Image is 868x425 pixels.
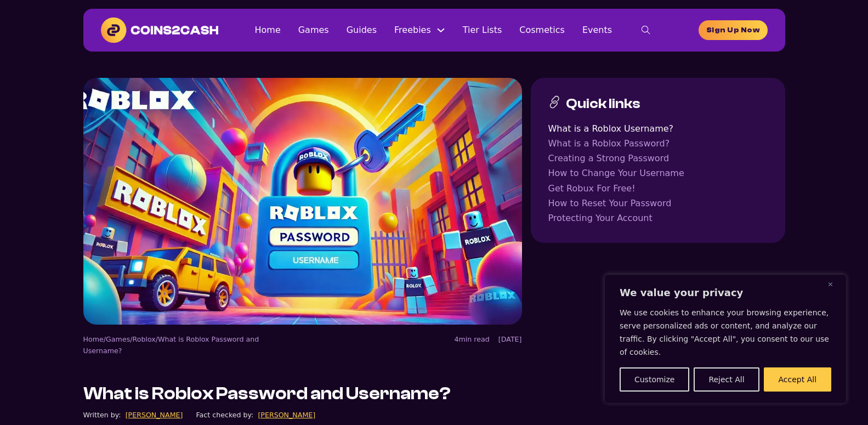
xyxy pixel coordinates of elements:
[764,367,831,392] button: Accept All
[196,409,254,421] div: Fact checked by:
[566,95,640,112] h3: Quick links
[101,18,219,43] img: Coins2Cash Logo
[83,409,121,421] div: Written by:
[83,335,104,343] a: Home
[83,333,298,357] nav: breadcrumbs
[83,335,259,355] span: What is Roblox Password and Username?
[828,282,833,287] img: Close
[298,22,329,37] a: Games
[548,121,768,136] a: What is a Roblox Username?
[156,335,158,343] span: /
[605,275,846,403] div: We value your privacy
[620,367,689,392] button: Customize
[519,22,565,37] a: Cosmetics
[106,335,130,343] a: Games
[83,78,522,325] img: Password and username in Roblox
[455,333,490,345] div: 4min read
[548,151,768,166] a: Creating a Strong Password
[548,196,768,211] a: How to Reset Your Password
[436,26,445,35] button: Freebies Sub menu
[130,335,132,343] span: /
[699,20,767,40] a: homepage
[548,136,768,151] a: What is a Roblox Password?
[548,121,768,225] nav: Table of contents
[548,181,768,196] a: Get Robux For Free!
[620,306,831,359] p: We use cookies to enhance your browsing experience, serve personalized ads or content, and analyz...
[463,22,502,37] a: Tier Lists
[694,367,759,392] button: Reject All
[258,409,315,421] a: [PERSON_NAME]
[104,335,106,343] span: /
[394,22,431,37] a: Freebies
[620,286,831,299] p: We value your privacy
[548,211,768,225] a: Protecting Your Account
[133,335,156,343] a: Roblox
[83,383,451,405] h1: What is Roblox Password and Username?
[347,22,377,37] a: Guides
[548,166,768,180] a: How to Change Your Username
[254,22,280,37] a: Home
[828,277,841,291] button: Close
[582,22,612,37] a: Events
[126,409,183,421] a: [PERSON_NAME]
[629,19,662,41] button: toggle search
[498,333,522,345] div: [DATE]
